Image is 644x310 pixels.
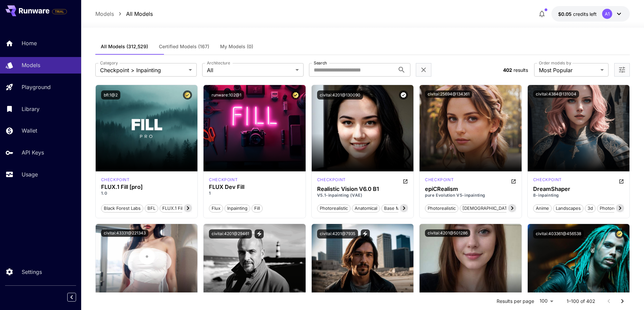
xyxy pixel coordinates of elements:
[317,186,408,192] h3: Realistic Vision V6.0 B1
[159,44,209,50] span: Certified Models (167)
[425,177,454,185] div: SD 1.5
[95,10,153,18] nav: breadcrumb
[209,177,238,183] div: FLUX.1 D
[619,177,624,185] button: Open in CivitAI
[511,177,516,185] button: Open in CivitAI
[209,205,223,212] span: Flux
[22,268,42,276] p: Settings
[317,229,358,238] button: civitai:4201@7935
[573,11,597,17] span: credits left
[101,177,130,183] div: fluxpro
[533,205,551,212] span: anime
[533,90,579,98] button: civitai:4384@131004
[317,177,346,183] p: checkpoint
[425,229,470,237] button: civitai:4201@501286
[101,184,192,190] h3: FLUX.1 Fill [pro]
[291,90,300,100] button: Certified Model – Vetted for best performance and includes a commercial license.
[22,61,40,69] p: Models
[553,205,583,212] span: landscapes
[209,90,244,100] button: runware:102@1
[616,294,629,308] button: Go to next page
[317,90,363,100] button: civitai:4201@130090
[145,204,158,213] button: BFL
[145,205,158,212] span: BFL
[533,177,562,183] p: checkpoint
[539,66,598,74] span: Most Popular
[382,205,411,212] span: base model
[225,205,250,212] span: Inpainting
[420,66,428,74] button: Clear filters (1)
[22,39,37,47] p: Home
[100,60,118,66] label: Category
[209,204,223,213] button: Flux
[101,177,130,183] p: checkpoint
[207,66,293,74] span: All
[209,229,252,238] button: civitai:4201@29461
[585,205,595,212] span: 3d
[252,204,263,213] button: Fill
[317,205,350,212] span: photorealistic
[160,204,198,213] button: FLUX.1 Fill [pro]
[255,229,264,238] button: View trigger words
[252,205,262,212] span: Fill
[425,177,454,183] p: checkpoint
[558,11,573,17] span: $0.05
[126,10,153,18] a: All Models
[22,83,51,91] p: Playground
[539,60,571,66] label: Order models by
[101,44,148,50] span: All Models (312,529)
[381,204,412,213] button: base model
[207,60,230,66] label: Architecture
[615,229,624,238] button: Certified Model – Vetted for best performance and includes a commercial license.
[361,229,370,238] button: View trigger words
[317,204,351,213] button: photorealistic
[67,293,76,302] button: Collapse sidebar
[533,177,562,185] div: SD 1.5
[317,177,346,185] div: SD 1.5
[551,6,630,22] button: $0.05A1
[352,205,380,212] span: anatomical
[460,204,514,213] button: [DEMOGRAPHIC_DATA]
[533,186,624,192] h3: DreamShaper
[618,66,626,74] button: Open more filters
[160,205,198,212] span: FLUX.1 Fill [pro]
[101,190,192,196] p: 1.0
[314,60,327,66] label: Search
[425,90,472,98] button: civitai:25694@134361
[602,9,612,19] div: A1
[403,177,408,185] button: Open in CivitAI
[425,186,516,192] h3: epiCRealism
[183,90,192,100] button: Certified Model – Vetted for best performance and includes a commercial license.
[558,10,597,18] div: $0.05
[22,148,44,157] p: API Keys
[597,204,630,213] button: photorealistic
[22,126,37,135] p: Wallet
[317,192,408,198] p: V5.1-inpainting (VAE)
[209,184,300,190] div: FLUX Dev Fill
[101,204,143,213] button: Black Forest Labs
[209,190,300,196] p: 1
[533,192,624,198] p: 8-inpainting
[537,296,556,306] div: 100
[101,90,120,100] button: bfl:1@2
[52,9,67,14] span: TRIAL
[95,10,114,18] a: Models
[22,105,40,113] p: Library
[220,44,253,50] span: My Models (0)
[101,229,148,237] button: civitai:43331@221343
[503,67,512,73] span: 402
[209,177,238,183] p: checkpoint
[425,204,458,213] button: photorealistic
[597,205,630,212] span: photorealistic
[100,66,186,74] span: Checkpoint > Inpainting
[352,204,380,213] button: anatomical
[101,205,143,212] span: Black Forest Labs
[514,67,528,73] span: results
[72,291,81,303] div: Collapse sidebar
[399,90,408,100] button: Verified working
